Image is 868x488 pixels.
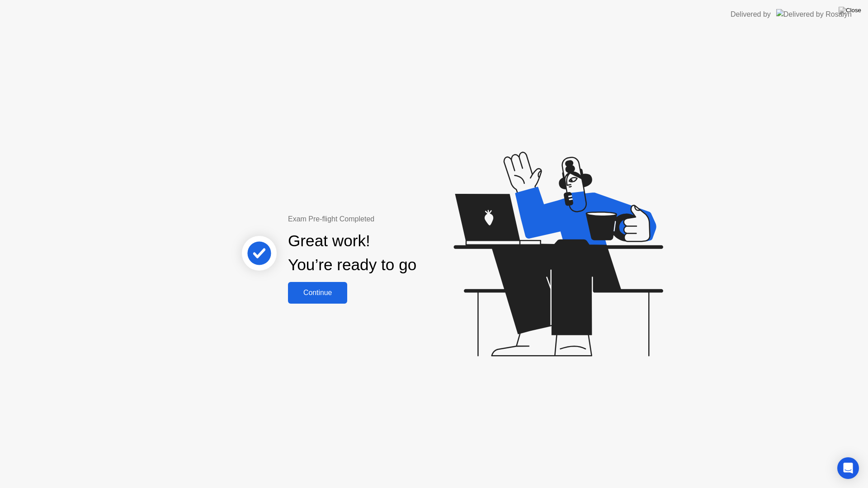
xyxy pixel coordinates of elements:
button: Continue [288,282,347,304]
img: Close [839,7,861,14]
div: Exam Pre-flight Completed [288,214,475,225]
div: Delivered by [731,9,771,20]
div: Continue [291,289,344,297]
img: Delivered by Rosalyn [776,9,852,19]
div: Great work! You’re ready to go [288,229,416,277]
div: Open Intercom Messenger [837,457,859,479]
